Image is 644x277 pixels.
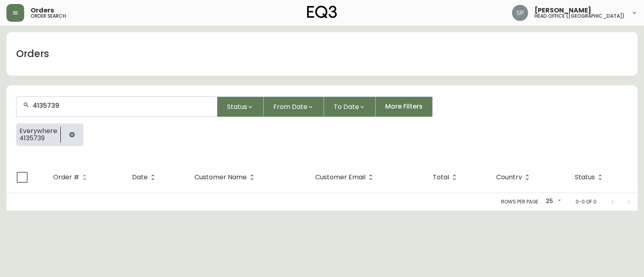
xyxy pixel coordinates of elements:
[132,175,148,180] span: Date
[19,127,57,135] span: Everywhere
[376,96,433,117] button: More Filters
[543,195,563,208] div: 25
[194,174,257,181] span: Customer Name
[307,6,337,18] img: logo
[575,175,595,180] span: Status
[501,198,539,205] p: Rows per page:
[33,102,211,109] input: Search
[334,102,359,112] span: To Date
[575,174,605,181] span: Status
[315,174,376,181] span: Customer Email
[433,175,449,180] span: Total
[535,14,625,18] h5: head office ([GEOGRAPHIC_DATA])
[496,175,522,180] span: Country
[31,7,54,14] span: Orders
[264,96,324,117] button: From Date
[53,175,79,180] span: Order #
[535,7,591,14] span: [PERSON_NAME]
[217,96,264,117] button: Status
[227,102,247,112] span: Status
[16,47,49,61] h1: Orders
[576,198,597,205] p: 0-0 of 0
[433,174,460,181] span: Total
[194,175,247,180] span: Customer Name
[53,174,90,181] span: Order #
[273,102,308,112] span: From Date
[315,175,365,180] span: Customer Email
[385,102,423,111] span: More Filters
[31,14,66,18] h5: order search
[324,96,376,117] button: To Date
[19,135,57,142] span: 4135739
[132,174,158,181] span: Date
[496,174,533,181] span: Country
[512,5,528,21] img: 0cb179e7bf3690758a1aaa5f0aafa0b4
